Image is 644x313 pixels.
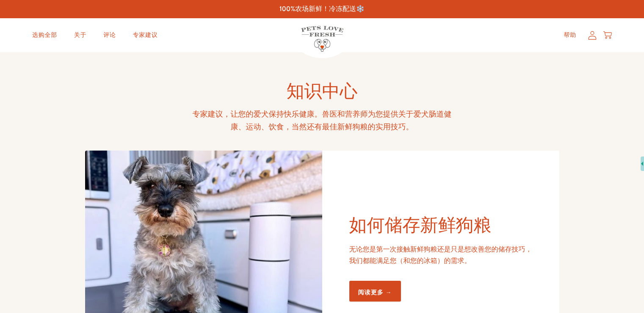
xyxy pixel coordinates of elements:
[32,31,57,39] font: 选购全部
[67,27,93,44] a: 关于
[133,31,158,39] font: 专家建议
[301,26,343,52] img: 宠物爱新鲜
[193,109,452,132] font: 专家建议，让您的爱犬保持快乐健康。兽医和营养师为您提供关于爱犬肠道健康、运动、饮食，当然还有最佳新鲜狗粮的实用技巧。
[126,27,165,44] a: 专家建议
[564,31,576,39] font: 帮助
[97,27,122,44] a: 评论
[349,281,401,302] a: 阅读更多 →
[25,27,64,44] a: 选购全部
[74,31,86,39] font: 关于
[103,31,116,39] font: 评论
[358,288,392,296] font: 阅读更多 →
[287,78,358,103] font: 知识中心
[557,27,583,44] a: 帮助
[279,4,365,14] font: 100%农场新鲜！冷冻配送❄️
[349,212,492,237] a: 如何储存新鲜狗粮
[349,245,532,265] font: 无论您是第一次接触新鲜狗粮还是只是想改善您的储存技巧，我们都能满足您（和您的冰箱）的需求。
